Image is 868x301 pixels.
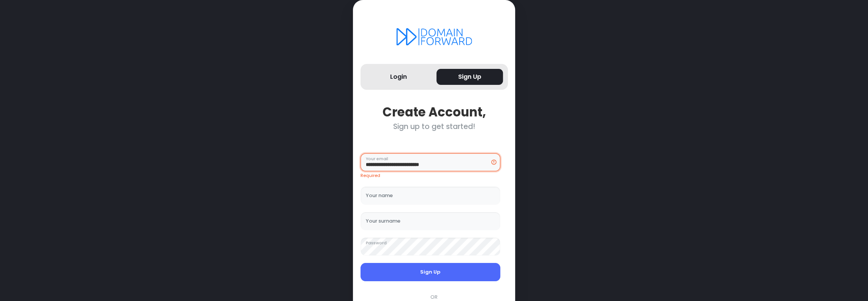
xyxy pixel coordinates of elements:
div: Required [360,172,501,179]
button: Sign Up [360,263,501,281]
button: Login [365,69,432,85]
div: OR [357,293,512,301]
div: Create Account, [360,105,508,119]
button: Sign Up [436,69,503,85]
div: Sign up to get started! [360,122,508,131]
